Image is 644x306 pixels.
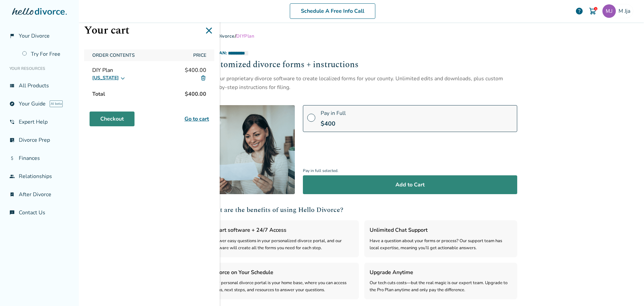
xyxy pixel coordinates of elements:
h3: Smart software + 24/7 Access [211,226,354,234]
span: Pay in full selected. [303,166,517,175]
span: $ 400 [321,120,335,128]
div: Answer easy questions in your personalized divorce portal, and our software will create all the f... [211,237,354,252]
button: Add to Cart [303,175,517,194]
h1: Your cart [84,22,214,39]
span: list_alt_check [9,137,15,143]
span: M Jja [619,7,633,15]
div: Your personal divorce portal is your home base, where you can access forms, next steps, and resou... [211,279,354,294]
span: view_list [9,83,15,88]
span: flag_2 [9,33,15,39]
div: Use our proprietary divorce software to create localized forms for your county. Unlimited edits a... [206,74,517,92]
a: groupRelationships [5,169,73,184]
a: Schedule A Free Info Call [290,3,375,19]
span: attach_money [9,156,15,161]
span: bookmark_check [9,192,15,197]
img: Cart [589,7,597,15]
a: list_alt_checkDivorce Prep [5,132,73,148]
a: exploreYour GuideAI beta [5,96,73,112]
h3: Divorce on Your Schedule [211,268,354,277]
a: view_listAll Products [5,78,73,93]
span: group [9,174,15,179]
iframe: Chat Widget [610,274,644,306]
a: phone_in_talkExpert Help [5,114,73,130]
a: Try For Free [18,46,73,62]
a: help [575,7,583,15]
img: [object Object] [206,105,295,194]
span: Price [191,49,209,61]
div: 1 [594,7,597,10]
li: Your Resources [5,62,73,75]
span: $400.00 [182,87,209,101]
a: chat_infoContact Us [5,205,73,220]
h3: Upgrade Anytime [370,268,512,277]
img: Delete [200,75,206,81]
a: Go to cart [184,115,209,123]
a: flag_2Your Divorce [5,28,73,44]
span: DIY Plan [236,33,255,39]
div: / [206,33,517,39]
span: Total [90,87,108,101]
span: chat_info [9,210,15,215]
span: AI beta [50,100,63,107]
h2: What are the benefits of using Hello Divorce? [206,205,517,215]
span: DIY Plan [92,67,113,74]
h2: Customized divorce forms + instructions [206,59,517,72]
span: Order Contents [90,49,188,61]
span: Pay in Full [321,110,346,117]
a: attach_moneyFinances [5,150,73,166]
a: Checkout [90,112,135,126]
div: Have a question about your forms or process? Our support team has local expertise, meaning you’ll... [370,237,512,252]
span: explore [9,101,15,106]
h3: Unlimited Chat Support [370,226,512,234]
img: mjeuresti@gmail.com [602,4,616,18]
a: bookmark_checkAfter Divorce [5,187,73,202]
span: $400.00 [185,67,206,74]
div: Our tech cuts costs—but the real magic is our expert team. Upgrade to the Pro Plan anytime and on... [370,279,512,294]
span: Your Divorce [19,32,50,40]
button: [US_STATE] [92,74,125,82]
span: phone_in_talk [9,119,15,125]
a: Your Divorce [206,33,235,39]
